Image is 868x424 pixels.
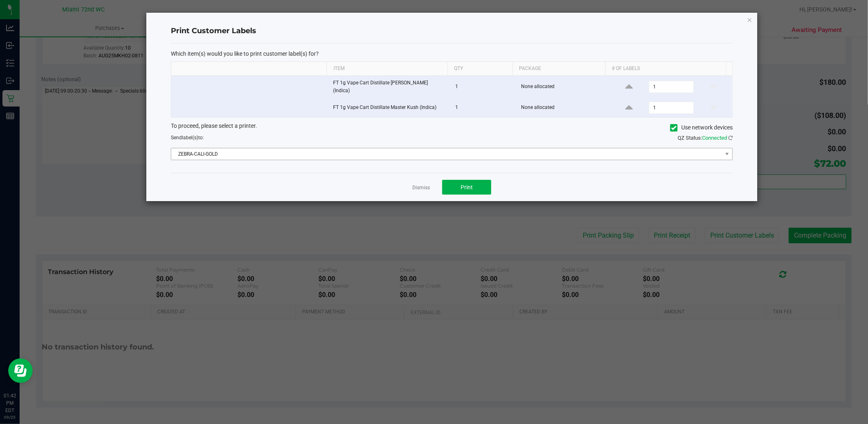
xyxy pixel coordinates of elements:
[702,135,727,141] span: Connected
[329,98,451,117] td: FT 1g Vape Cart Distillate Master Kush (Indica)
[461,184,473,190] span: Print
[327,62,447,76] th: Item
[8,358,33,383] iframe: Resource center
[165,122,739,134] div: To proceed, please select a printer.
[447,62,512,76] th: Qty
[512,62,605,76] th: Package
[182,135,198,141] span: label(s)
[171,135,204,141] span: Send to:
[450,98,516,117] td: 1
[329,76,451,98] td: FT 1g Vape Cart Distillate [PERSON_NAME] (Indica)
[442,180,491,195] button: Print
[605,62,726,76] th: # of labels
[517,98,611,117] td: None allocated
[670,123,733,132] label: Use network devices
[171,148,722,160] span: ZEBRA-CALI-GOLD
[678,135,733,141] span: QZ Status:
[450,76,516,98] td: 1
[412,184,430,191] a: Dismiss
[517,76,611,98] td: None allocated
[171,26,733,36] h4: Print Customer Labels
[171,50,733,57] p: Which item(s) would you like to print customer label(s) for?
